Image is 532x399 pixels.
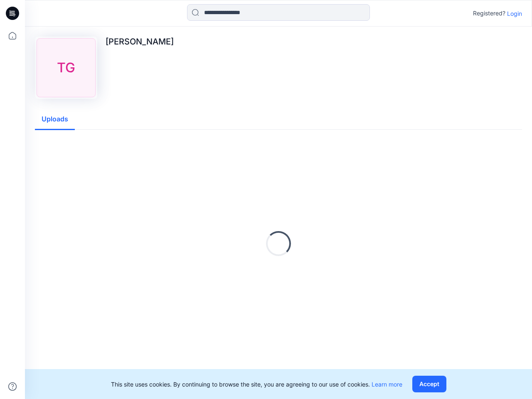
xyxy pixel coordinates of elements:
p: Registered? [473,8,505,18]
p: [PERSON_NAME] [106,37,174,47]
div: TG [37,38,96,97]
a: Learn more [372,381,402,388]
p: Login [507,9,522,18]
button: Uploads [35,109,75,130]
button: Accept [412,376,446,392]
p: This site uses cookies. By continuing to browse the site, you are agreeing to our use of cookies. [111,380,402,389]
